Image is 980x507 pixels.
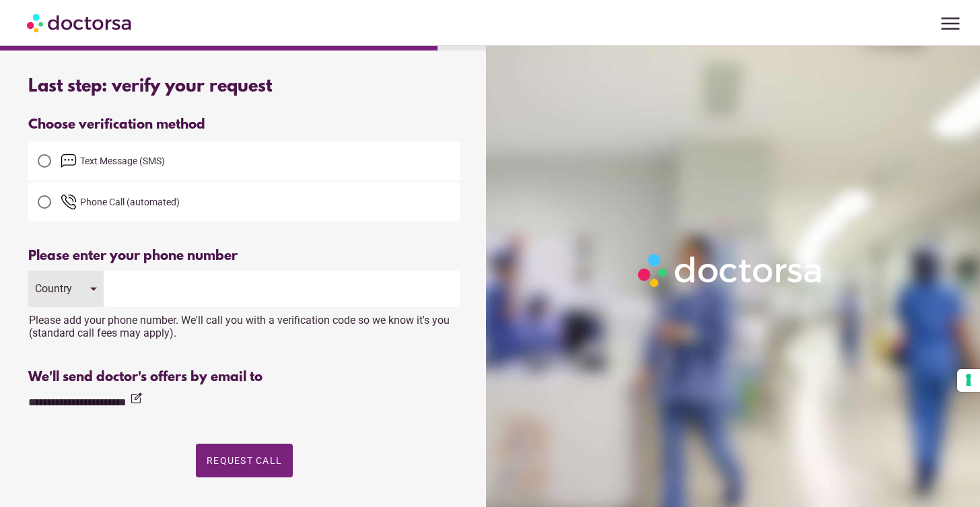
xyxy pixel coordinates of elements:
[28,307,460,339] div: Please add your phone number. We'll call you with a verification code so we know it's you (standa...
[28,370,460,385] div: We'll send doctor's offers by email to
[61,194,77,210] img: phone
[129,392,143,405] i: edit_square
[80,197,180,207] span: Phone Call (automated)
[80,156,165,166] span: Text Message (SMS)
[28,248,460,264] div: Please enter your phone number
[35,282,77,295] div: Country
[938,11,963,36] span: menu
[27,7,133,38] img: Doctorsa.com
[633,248,829,292] img: Logo-Doctorsa-trans-White-partial-flat.png
[61,153,77,169] img: email
[207,455,282,466] span: Request Call
[196,444,293,477] button: Request Call
[28,117,460,133] div: Choose verification method
[28,77,460,97] div: Last step: verify your request
[957,369,980,392] button: Your consent preferences for tracking technologies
